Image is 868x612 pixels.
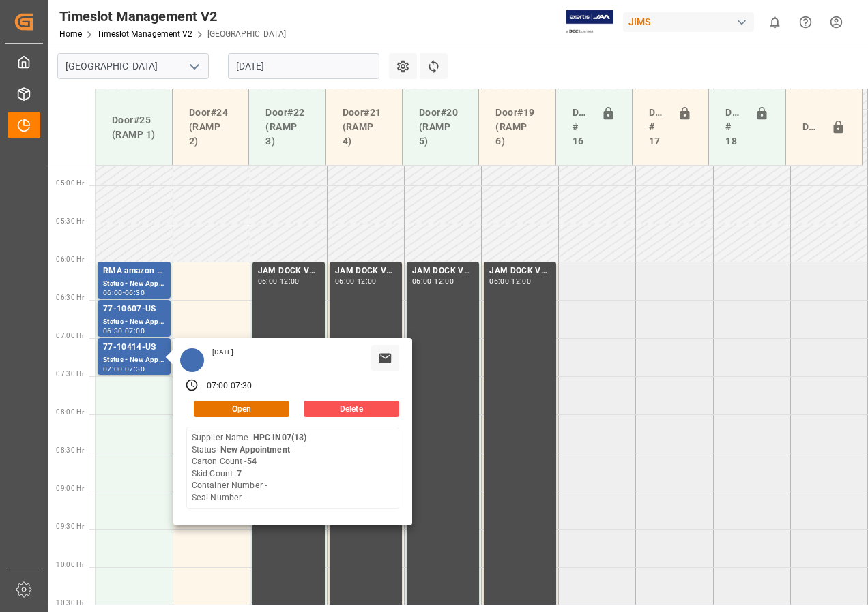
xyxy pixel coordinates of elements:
div: JAM DOCK VOLUME CONTROL [412,264,474,278]
button: Help Center [790,7,821,37]
div: Door#21 (RAMP 4) [337,100,391,154]
div: Status - New Appointment [103,278,165,290]
div: Doors # 16 [567,100,596,154]
div: - [123,290,125,296]
span: 05:00 Hr [56,179,84,187]
button: Delete [304,401,399,417]
div: - [432,278,434,284]
div: Door#20 (RAMP 5) [414,100,467,154]
div: JIMS [623,12,754,32]
div: Supplier Name - Status - Carton Count - Skid Count - Container Number - Seal Number - [192,432,307,504]
span: 05:30 Hr [56,217,84,225]
div: 12:00 [357,278,377,284]
a: Timeslot Management V2 [97,29,192,39]
div: - [123,366,125,372]
div: 07:30 [231,380,252,393]
div: 07:30 [125,366,145,372]
div: - [509,278,511,284]
div: 06:00 [412,278,432,284]
div: JAM DOCK VOLUME CONTROL [258,264,319,278]
div: 07:00 [207,380,229,393]
div: Doors # 18 [720,100,749,154]
span: 08:30 Hr [56,446,84,454]
div: Doors # 17 [643,100,672,154]
div: 07:00 [125,328,145,334]
span: 10:30 Hr [56,599,84,607]
div: 06:00 [489,278,509,284]
span: 09:00 Hr [56,485,84,492]
button: Open [194,401,289,417]
div: - [123,328,125,334]
div: - [355,278,357,284]
div: 06:00 [258,278,278,284]
button: JIMS [623,9,759,35]
div: 12:00 [280,278,300,284]
div: JAM DOCK VOLUME CONTROL [335,264,396,278]
div: 12:00 [434,278,454,284]
img: Exertis%20JAM%20-%20Email%20Logo.jpg_1722504956.jpg [566,10,613,34]
div: - [278,278,280,284]
div: Door#24 (RAMP 2) [184,100,237,154]
div: 77-10607-US [103,303,165,316]
div: 06:00 [103,290,123,296]
div: Status - New Appointment [103,316,165,328]
button: show 0 new notifications [759,7,790,37]
span: 09:30 Hr [56,523,84,530]
div: 07:00 [103,366,123,372]
button: open menu [184,56,204,77]
span: 10:00 Hr [56,561,84,568]
div: 06:30 [125,290,145,296]
a: Home [59,29,82,39]
div: 77-10414-US [103,341,165,354]
span: 07:30 Hr [56,370,84,378]
div: - [228,380,230,393]
div: Door#19 (RAMP 6) [490,100,544,154]
div: RMA amazon returns [103,264,165,278]
div: 12:00 [511,278,531,284]
div: Timeslot Management V2 [59,6,286,27]
div: 06:00 [335,278,355,284]
div: JAM DOCK VOLUME CONTROL [489,264,551,278]
div: Door#22 (RAMP 3) [260,100,314,154]
input: DD-MM-YYYY [228,53,379,79]
input: Type to search/select [57,53,209,79]
span: 08:00 Hr [56,408,84,416]
div: Status - New Appointment [103,354,165,366]
b: 7 [237,469,242,478]
span: 07:00 Hr [56,332,84,339]
b: New Appointment [220,445,290,455]
b: HPC IN07(13) [253,433,307,442]
span: 06:00 Hr [56,256,84,263]
b: 54 [247,457,257,466]
div: Door#25 (RAMP 1) [106,108,161,147]
div: Door#23 [797,114,826,140]
div: [DATE] [207,348,239,357]
div: 06:30 [103,328,123,334]
span: 06:30 Hr [56,294,84,301]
